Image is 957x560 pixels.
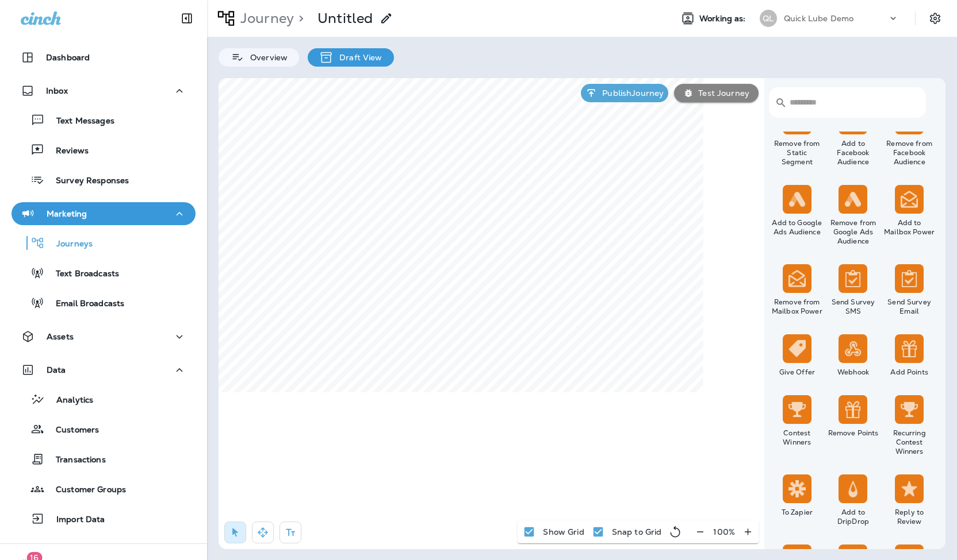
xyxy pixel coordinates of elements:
p: Reviews [44,146,89,157]
div: Contest Winners [771,428,823,447]
div: Add to Google Ads Audience [771,218,823,237]
p: Transactions [44,455,106,466]
button: Import Data [12,507,196,531]
div: Reply to Review [883,508,935,526]
p: Email Broadcasts [44,299,124,310]
p: Import Data [45,515,105,526]
div: Remove from Static Segment [771,139,823,167]
p: Analytics [45,395,93,406]
p: Data [47,365,66,374]
div: QL [760,10,777,27]
p: Overview [244,53,288,62]
p: Customer Groups [44,485,126,496]
button: Data [12,358,196,381]
p: Test Journey [694,88,749,98]
button: Settings [925,8,945,29]
p: Untitled [317,10,373,27]
p: Survey Responses [44,176,129,187]
p: Show Grid [543,527,584,536]
button: Customers [12,417,196,441]
button: Test Journey [674,84,759,102]
button: Dashboard [12,46,196,69]
p: Publish Journey [598,88,664,98]
div: Add to Mailbox Power [883,218,935,237]
div: Remove from Mailbox Power [771,298,823,316]
div: Give Offer [771,368,823,377]
p: Assets [47,332,74,341]
p: Customers [44,425,99,436]
div: Remove from Facebook Audience [883,139,935,167]
div: To Zapier [771,508,823,517]
p: Dashboard [46,53,90,62]
div: Add to Facebook Audience [828,139,879,167]
div: Remove from Google Ads Audience [828,218,879,246]
button: Marketing [12,202,196,225]
div: Send Survey SMS [828,298,879,316]
p: Text Messages [45,116,114,127]
div: Add Points [883,368,935,377]
button: Customer Groups [12,477,196,501]
button: Email Broadcasts [12,291,196,315]
div: Send Survey Email [883,298,935,316]
p: Draft View [334,53,382,62]
div: Webhook [828,368,879,377]
p: Text Broadcasts [44,269,119,280]
button: Reviews [12,138,196,162]
button: Assets [12,325,196,348]
p: 100 % [713,527,735,536]
p: Journeys [45,239,93,250]
button: Text Messages [12,108,196,132]
p: Marketing [47,209,87,218]
button: Journeys [12,231,196,255]
div: Remove Points [828,428,879,438]
span: Working as: [699,14,748,24]
p: Journey [236,10,294,27]
button: Survey Responses [12,168,196,192]
div: Recurring Contest Winners [883,428,935,456]
p: > [294,10,304,27]
div: Add to DripDrop [828,508,879,526]
p: Quick Lube Demo [784,14,853,23]
button: Text Broadcasts [12,261,196,285]
p: Inbox [46,86,68,95]
button: Collapse Sidebar [171,7,203,30]
p: Snap to Grid [612,527,662,536]
button: Inbox [12,79,196,102]
button: Analytics [12,387,196,411]
button: Transactions [12,447,196,471]
button: PublishJourney [581,84,668,102]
